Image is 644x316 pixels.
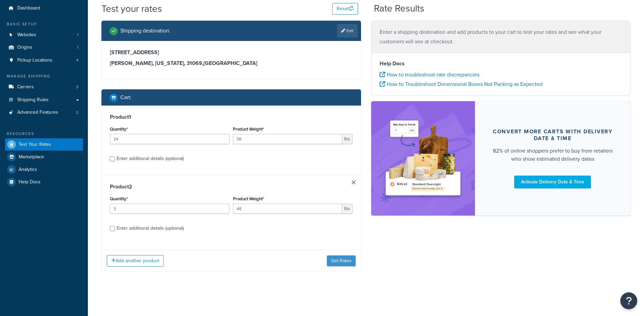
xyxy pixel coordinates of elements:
[77,45,78,50] span: 1
[17,110,58,115] span: Advanced Features
[101,2,162,15] h1: Test your rates
[233,204,342,214] input: 0.00
[5,81,83,93] li: Carriers
[5,29,83,41] a: Websites1
[110,60,353,67] h3: [PERSON_NAME], [US_STATE], 31069 , [GEOGRAPHIC_DATA]
[110,114,353,120] h3: Product 1
[77,32,78,38] span: 1
[117,154,184,163] div: Enter additional details (optional)
[17,97,49,103] span: Shipping Rules
[5,176,83,188] a: Help Docs
[5,73,83,79] div: Manage Shipping
[19,142,51,148] span: Test Your Rates
[5,151,83,163] a: Marketplace
[380,71,479,78] a: How to troubleshoot rate discrepancies
[332,3,358,15] button: Reset
[120,28,170,34] h2: Shipping destination :
[5,131,83,137] div: Resources
[5,2,83,15] a: Dashboard
[233,196,264,201] label: Product Weight*
[342,134,353,144] span: lbs
[5,21,83,27] div: Basic Setup
[5,29,83,41] li: Websites
[17,5,40,11] span: Dashboard
[5,54,83,67] li: Pickup Locations
[491,147,615,163] div: 82% of online shoppers prefer to buy from retailers who show estimated delivery dates
[76,110,78,115] span: 2
[5,163,83,176] a: Analytics
[5,81,83,93] a: Carriers3
[76,58,78,63] span: 4
[17,32,36,38] span: Websites
[380,80,543,88] a: How to Troubleshoot Dimensional Boxes Not Packing as Expected
[19,167,37,173] span: Analytics
[514,176,591,188] a: Activate Delivery Date & Time
[5,94,83,106] a: Shipping Rules
[374,3,424,14] h2: Rate Results
[117,224,184,233] div: Enter additional details (optional)
[337,24,358,38] a: Edit
[5,41,83,54] li: Origins
[110,134,230,144] input: 0.0
[5,54,83,67] a: Pickup Locations4
[110,183,353,190] h3: Product 2
[5,106,83,119] li: Advanced Features
[5,138,83,151] a: Test Your Rates
[110,49,353,56] h3: [STREET_ADDRESS]
[110,226,115,231] input: Enter additional details (optional)
[327,255,356,266] button: Get Rates
[233,127,264,132] label: Product Weight*
[381,111,465,205] img: feature-image-ddt-36eae7f7280da8017bfb280eaccd9c446f90b1fe08728e4019434db127062ab4.png
[110,204,230,214] input: 0.0
[107,255,164,267] button: Add another product
[620,292,637,309] button: Open Resource Center
[17,84,34,90] span: Carriers
[120,94,132,100] h2: Cart :
[380,60,622,68] h4: Help Docs
[19,154,44,160] span: Marketplace
[110,196,128,201] label: Quantity*
[110,156,115,161] input: Enter additional details (optional)
[17,58,52,63] span: Pickup Locations
[233,134,342,144] input: 0.00
[19,179,41,185] span: Help Docs
[5,41,83,54] a: Origins1
[110,127,128,132] label: Quantity*
[342,204,353,214] span: lbs
[352,180,356,184] a: Remove Item
[17,45,32,50] span: Origins
[5,106,83,119] a: Advanced Features2
[380,27,622,46] p: Enter a shipping destination and add products to your cart to test your rates and see what your c...
[76,84,78,90] span: 3
[491,128,615,142] div: Convert more carts with delivery date & time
